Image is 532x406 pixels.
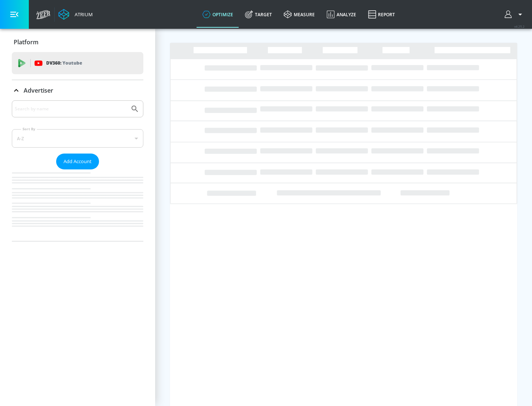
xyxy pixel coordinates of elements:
div: Advertiser [12,100,143,241]
p: DV360: [46,59,82,67]
div: A-Z [12,129,143,148]
span: Add Account [64,157,92,166]
a: Report [362,1,401,28]
a: Atrium [58,9,93,20]
a: Target [239,1,278,28]
label: Sort By [21,127,37,131]
p: Advertiser [24,86,53,94]
div: Atrium [72,11,93,18]
a: optimize [197,1,239,28]
input: Search by name [15,104,127,114]
div: DV360: Youtube [12,52,143,74]
a: Analyze [321,1,362,28]
div: Platform [12,32,143,52]
button: Add Account [56,154,99,169]
p: Youtube [62,59,82,67]
p: Platform [14,38,38,46]
span: v 4.25.2 [514,24,525,28]
a: measure [278,1,321,28]
div: Advertiser [12,80,143,101]
nav: list of Advertiser [12,169,143,241]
